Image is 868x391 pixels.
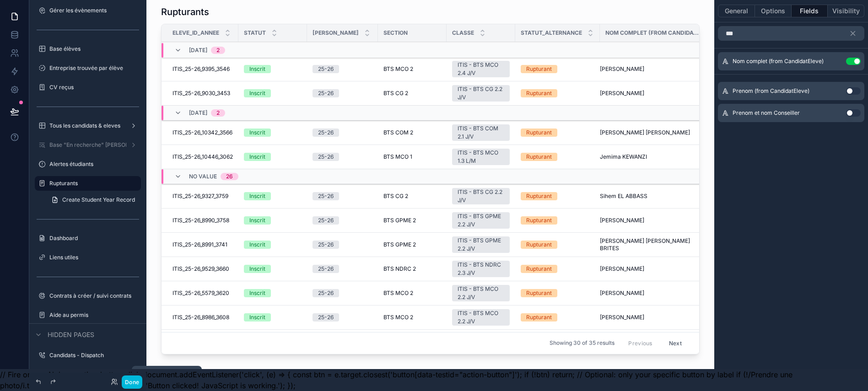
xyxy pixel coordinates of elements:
[49,64,135,72] label: Entreprise trouvée par élève
[49,45,135,53] label: Base élèves
[49,235,135,242] label: Dashboard
[663,336,688,350] button: Next
[733,58,824,65] span: Nom complet (from CandidatEleve)
[383,29,408,37] span: Section
[550,340,615,347] span: Showing 30 of 35 results
[189,47,207,54] span: [DATE]
[452,29,474,37] span: Classe
[49,7,135,14] label: Gérer les évènements
[244,29,266,37] span: Statut
[189,173,217,180] span: No value
[49,161,135,168] label: Alertes étudiants
[189,109,207,117] span: [DATE]
[173,29,219,37] span: Eleve_ID_Annee
[216,47,220,54] div: 2
[49,122,123,129] label: Tous les candidats & eleves
[48,330,94,339] span: Hidden pages
[62,196,135,204] span: Create Student Year Record
[828,5,864,17] button: Visibility
[226,173,233,180] div: 26
[49,254,135,261] label: Liens utiles
[49,84,135,91] label: CV reçus
[49,311,135,319] label: Aide au permis
[49,180,135,187] label: Rupturants
[718,5,755,17] button: General
[605,29,699,37] span: Nom complet (from CandidatEleve)
[792,5,828,17] button: Fields
[755,5,792,17] button: Options
[49,292,135,300] label: Contrats à créer / suivi contrats
[46,193,141,207] a: Create Student Year Record
[313,29,359,37] span: [PERSON_NAME]
[216,109,220,117] div: 2
[733,87,809,95] span: Prenom (from CandidatEleve)
[49,141,126,149] label: Base "En recherche" [PERSON_NAME]
[733,109,800,117] span: Prenom et nom Conseiller
[521,29,582,37] span: Statut_alternance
